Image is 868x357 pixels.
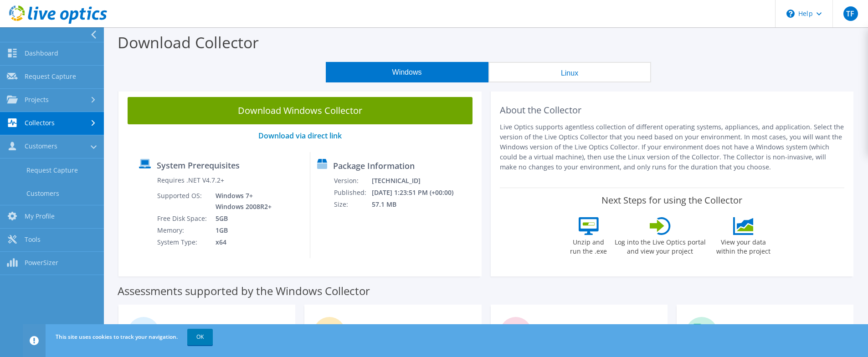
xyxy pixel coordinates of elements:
td: System Type: [157,236,209,248]
label: Next Steps for using the Collector [601,195,742,206]
label: Download Collector [118,32,259,53]
span: This site uses cookies to track your navigation. [56,333,178,341]
td: x64 [209,236,273,248]
label: Log into the Live Optics portal and view your project [614,235,706,256]
td: Version: [334,175,371,187]
h2: About the Collector [500,105,845,116]
td: Published: [334,187,371,199]
td: [TECHNICAL_ID] [371,175,466,187]
a: Download via direct link [258,131,342,141]
td: Memory: [157,224,209,236]
label: Requires .NET V4.7.2+ [157,176,224,185]
td: Windows 7+ Windows 2008R2+ [209,190,273,213]
td: 5GB [209,213,273,224]
td: Size: [334,199,371,210]
label: View your data within the project [711,235,776,256]
td: 1GB [209,224,273,236]
label: Unzip and run the .exe [568,235,610,256]
span: TF [843,6,858,21]
svg: \n [786,10,795,18]
label: System Prerequisites [157,161,240,170]
td: 57.1 MB [371,199,466,210]
label: Assessments supported by the Windows Collector [118,286,370,296]
td: Free Disk Space: [157,213,209,224]
label: Package Information [333,161,415,170]
button: Linux [488,62,651,82]
td: [DATE] 1:23:51 PM (+00:00) [371,187,466,199]
a: OK [187,329,213,345]
td: Supported OS: [157,190,209,213]
button: Windows [326,62,488,82]
a: Download Windows Collector [128,97,473,124]
p: Live Optics supports agentless collection of different operating systems, appliances, and applica... [500,122,845,172]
